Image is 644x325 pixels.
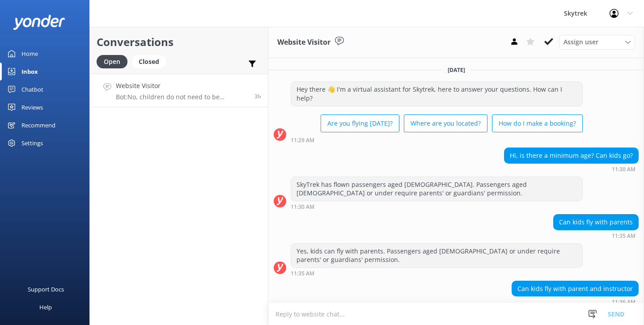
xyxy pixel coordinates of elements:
[291,271,314,276] strong: 11:35 AM
[116,93,248,101] p: Bot: No, children do not need to be accompanied by an adult for both hang gliding and paragliding...
[97,56,132,66] a: Open
[291,204,314,210] strong: 11:30 AM
[21,63,38,80] div: Inbox
[132,56,170,66] a: Closed
[28,280,64,298] div: Support Docs
[21,134,43,152] div: Settings
[291,137,583,143] div: 11:29am 18-Aug-2025 (UTC +12:00) Pacific/Auckland
[512,299,639,305] div: 11:36am 18-Aug-2025 (UTC +12:00) Pacific/Auckland
[21,116,55,134] div: Recommend
[504,148,638,163] div: Hi, is there a minimum age? Can kids go?
[132,55,166,68] div: Closed
[612,167,636,172] strong: 11:30 AM
[563,37,598,47] span: Assign user
[492,114,583,132] button: How do I make a booking?
[116,81,248,91] h4: Website Visitor
[512,281,638,296] div: Can kids fly with parent and instructor
[442,66,470,74] span: [DATE]
[554,215,638,230] div: Can kids fly with parents
[321,114,399,132] button: Are you flying [DATE]?
[291,82,582,106] div: Hey there 👋 I'm a virtual assistant for Skytrek, here to answer your questions. How can I help?
[612,300,636,305] strong: 11:36 AM
[39,298,52,316] div: Help
[291,177,582,201] div: SkyTrek has flown passengers aged [DEMOGRAPHIC_DATA]. Passengers aged [DEMOGRAPHIC_DATA] or under...
[97,55,127,68] div: Open
[254,93,261,100] span: 11:43am 18-Aug-2025 (UTC +12:00) Pacific/Auckland
[612,233,636,239] strong: 11:35 AM
[504,166,639,172] div: 11:30am 18-Aug-2025 (UTC +12:00) Pacific/Auckland
[277,37,330,48] h3: Website Visitor
[21,98,43,116] div: Reviews
[291,138,314,143] strong: 11:29 AM
[13,15,65,30] img: yonder-white-logo.png
[97,34,261,51] h2: Conversations
[559,35,635,49] div: Assign User
[291,270,583,276] div: 11:35am 18-Aug-2025 (UTC +12:00) Pacific/Auckland
[553,232,639,239] div: 11:35am 18-Aug-2025 (UTC +12:00) Pacific/Auckland
[21,80,43,98] div: Chatbot
[291,244,582,267] div: Yes, kids can fly with parents. Passengers aged [DEMOGRAPHIC_DATA] or under require parents' or g...
[90,74,268,107] a: Website VisitorBot:No, children do not need to be accompanied by an adult for both hang gliding a...
[21,45,38,63] div: Home
[291,203,583,210] div: 11:30am 18-Aug-2025 (UTC +12:00) Pacific/Auckland
[404,114,487,132] button: Where are you located?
